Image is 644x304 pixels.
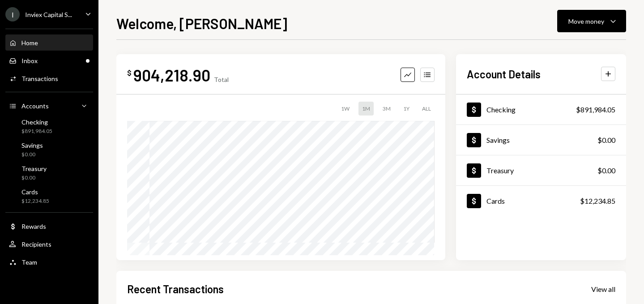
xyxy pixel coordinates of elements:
div: Checking [486,105,516,114]
div: Savings [21,141,43,149]
div: Move money [568,17,604,26]
a: Rewards [5,218,93,234]
div: $0.00 [21,151,43,158]
div: 904,218.90 [133,65,210,85]
div: Rewards [21,223,46,230]
div: Total [214,76,229,83]
a: Recipients [5,236,93,252]
h1: Welcome, [PERSON_NAME] [116,14,287,32]
a: Savings$0.00 [5,139,93,160]
a: Treasury$0.00 [5,162,93,184]
div: Cards [486,197,505,205]
a: Cards$12,234.85 [5,185,93,207]
div: ALL [418,102,435,116]
a: View all [591,284,615,294]
div: Cards [21,188,49,196]
div: $891,984.05 [21,128,52,135]
div: Treasury [486,166,514,175]
div: 1M [358,102,374,116]
div: $12,234.85 [580,196,615,206]
h2: Account Details [467,67,541,81]
a: Team [5,254,93,270]
div: $ [127,69,132,77]
div: Team [21,258,37,266]
a: Treasury$0.00 [456,155,626,185]
a: Cards$12,234.85 [456,186,626,216]
a: Accounts [5,98,93,114]
button: Move money [557,10,626,32]
div: Transactions [21,75,58,82]
div: Treasury [21,165,47,172]
div: Savings [486,136,510,144]
a: Inbox [5,52,93,69]
a: Savings$0.00 [456,125,626,155]
div: 1Y [400,102,413,116]
div: 1W [337,102,353,116]
div: 3M [379,102,394,116]
div: $0.00 [597,135,615,146]
div: Home [21,39,38,47]
a: Checking$891,984.05 [5,116,93,137]
a: Checking$891,984.05 [456,94,626,124]
a: Home [5,34,93,51]
div: Recipients [21,240,51,248]
div: Inviex Capital S... [25,11,72,18]
div: $0.00 [21,174,47,182]
div: View all [591,285,615,294]
div: I [5,7,20,21]
a: Transactions [5,70,93,86]
div: $0.00 [597,165,615,176]
div: Accounts [21,102,49,110]
div: Inbox [21,57,38,64]
div: $891,984.05 [576,104,615,115]
div: $12,234.85 [21,197,49,205]
div: Checking [21,118,52,126]
h2: Recent Transactions [127,282,224,296]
